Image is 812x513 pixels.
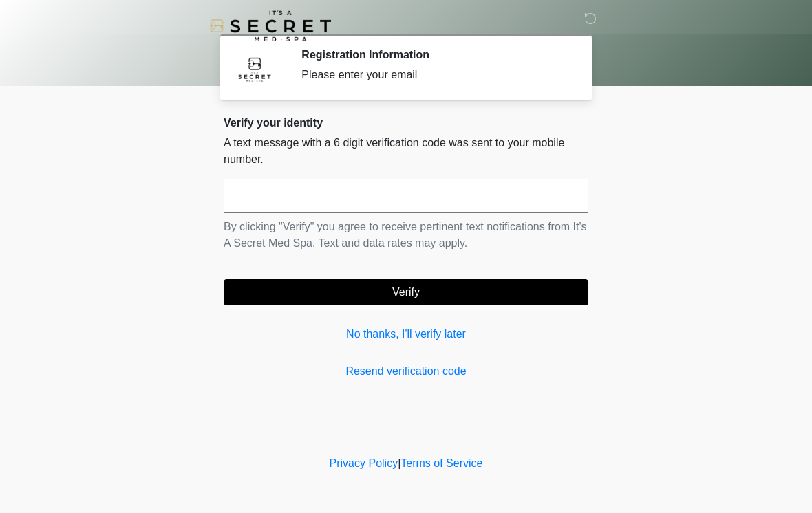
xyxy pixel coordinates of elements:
a: | [398,457,400,469]
img: It's A Secret Med Spa Logo [210,10,331,41]
button: Verify [224,279,588,305]
h2: Registration Information [301,48,568,61]
h2: Verify your identity [224,116,588,129]
p: A text message with a 6 digit verification code was sent to your mobile number. [224,135,588,168]
div: Please enter your email [301,67,568,83]
p: By clicking "Verify" you agree to receive pertinent text notifications from It's A Secret Med Spa... [224,219,588,252]
img: Agent Avatar [234,48,275,89]
a: Terms of Service [400,457,482,469]
a: No thanks, I'll verify later [224,326,588,342]
a: Privacy Policy [330,457,398,469]
a: Resend verification code [224,363,588,380]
